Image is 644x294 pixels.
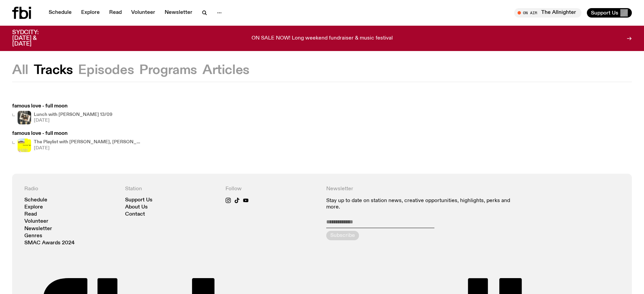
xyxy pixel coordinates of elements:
span: Support Us [591,10,618,16]
h3: famous love - full moon [12,131,142,136]
button: All [12,64,28,76]
button: Episodes [78,64,134,76]
h4: Radio [24,186,117,192]
h4: Station [125,186,218,192]
h3: famous love - full moon [12,104,113,109]
h4: Newsletter [326,186,519,192]
a: Contact [125,212,145,217]
a: About Us [125,205,148,210]
h4: Lunch with [PERSON_NAME] 13/09 [34,113,113,117]
a: Support Us [125,198,152,203]
a: Explore [77,8,104,18]
span: [DATE] [34,118,113,123]
a: Read [105,8,126,18]
a: Schedule [24,198,47,203]
button: Subscribe [326,231,359,240]
img: A polaroid of Ella Avni in the studio on top of the mixer which is also located in the studio. [18,111,31,124]
button: Articles [202,64,249,76]
button: Programs [139,64,197,76]
button: Support Us [587,8,632,18]
a: Newsletter [161,8,196,18]
a: famous love - full moonA polaroid of Ella Avni in the studio on top of the mixer which is also lo... [12,104,113,124]
span: [DATE] [34,146,142,150]
a: SMAC Awards 2024 [24,241,75,246]
p: Stay up to date on station news, creative opportunities, highlights, perks and more. [326,198,519,211]
h4: The Playlist with [PERSON_NAME], [PERSON_NAME], [PERSON_NAME], and Raf [34,140,142,144]
a: Explore [24,205,43,210]
a: Volunteer [127,8,159,18]
p: ON SALE NOW! Long weekend fundraiser & music festival [252,35,393,42]
a: famous love - full moonThe Playlist with [PERSON_NAME], [PERSON_NAME], [PERSON_NAME], and Raf[DATE] [12,131,142,152]
a: Genres [24,234,42,239]
a: Read [24,212,37,217]
h3: SYDCITY: [DATE] & [DATE] [12,30,55,47]
button: Tracks [34,64,73,76]
a: Newsletter [24,226,52,231]
a: Volunteer [24,219,48,224]
h4: Follow [225,186,318,192]
button: On AirThe Allnighter [514,8,581,18]
a: Schedule [45,8,76,18]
